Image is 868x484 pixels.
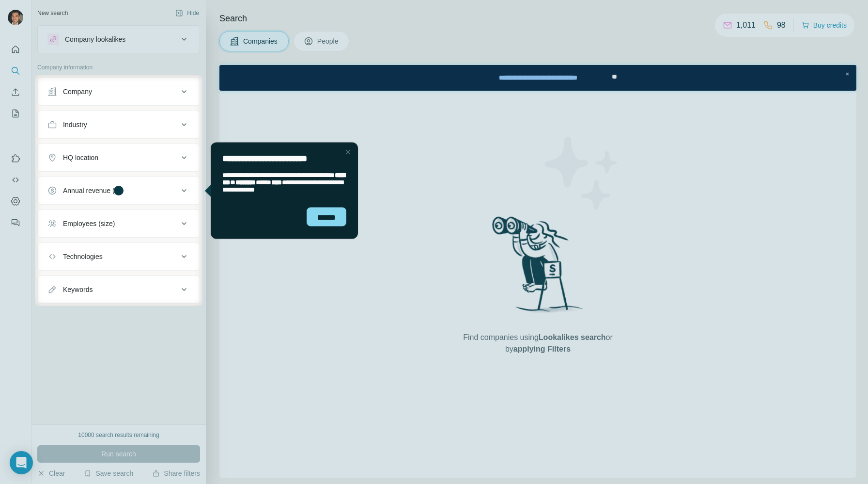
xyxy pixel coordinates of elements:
button: Technologies [38,245,200,268]
button: Keywords [38,278,200,301]
iframe: Tooltip [202,141,360,241]
div: Keywords [63,285,93,294]
div: Close Step [623,4,633,14]
div: Industry [63,120,87,129]
button: HQ location [38,146,200,169]
div: HQ location [63,153,98,162]
button: Annual revenue ($) [38,179,200,202]
button: Employees (size) [38,212,200,235]
button: Industry [38,113,200,136]
div: Employees (size) [63,219,115,228]
div: Technologies [63,252,103,261]
div: Annual revenue ($) [63,186,121,195]
button: Company [38,80,200,103]
div: Watch our October Product update [252,2,385,23]
div: Company [63,87,92,97]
